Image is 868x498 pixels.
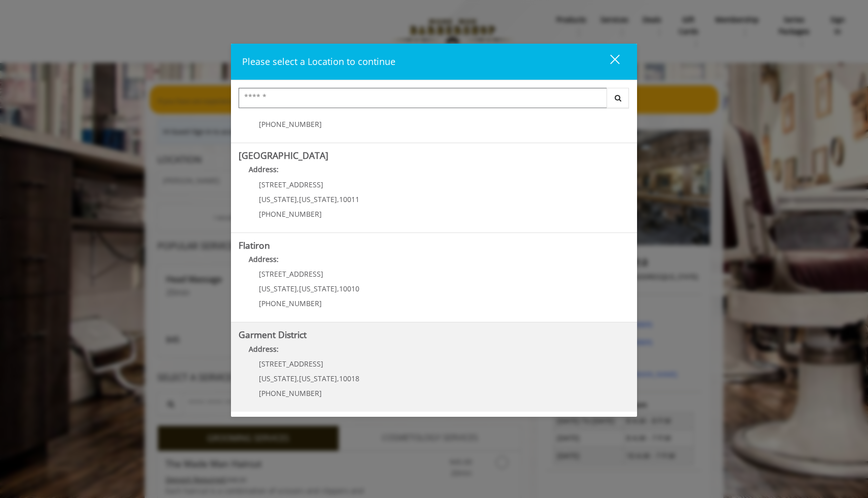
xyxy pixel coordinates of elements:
[612,94,624,102] i: Search button
[259,359,323,369] span: [STREET_ADDRESS]
[239,328,307,341] b: Garment District
[259,388,322,398] span: [PHONE_NUMBER]
[249,344,279,354] b: Address:
[259,298,322,308] span: [PHONE_NUMBER]
[299,284,337,293] span: [US_STATE]
[259,209,322,219] span: [PHONE_NUMBER]
[339,284,359,293] span: 10010
[259,194,297,204] span: [US_STATE]
[259,269,323,279] span: [STREET_ADDRESS]
[337,374,339,383] span: ,
[239,239,270,251] b: Flatiron
[259,284,297,293] span: [US_STATE]
[299,194,337,204] span: [US_STATE]
[239,88,629,113] div: Center Select
[249,254,279,264] b: Address:
[239,88,607,108] input: Search Center
[259,119,322,129] span: [PHONE_NUMBER]
[339,374,359,383] span: 10018
[299,374,337,383] span: [US_STATE]
[259,180,323,189] span: [STREET_ADDRESS]
[297,284,299,293] span: ,
[242,55,395,68] span: Please select a Location to continue
[591,51,626,72] button: close dialog
[297,194,299,204] span: ,
[339,194,359,204] span: 10011
[239,149,328,161] b: [GEOGRAPHIC_DATA]
[337,284,339,293] span: ,
[297,374,299,383] span: ,
[598,54,619,69] div: close dialog
[249,164,279,174] b: Address:
[259,374,297,383] span: [US_STATE]
[337,194,339,204] span: ,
